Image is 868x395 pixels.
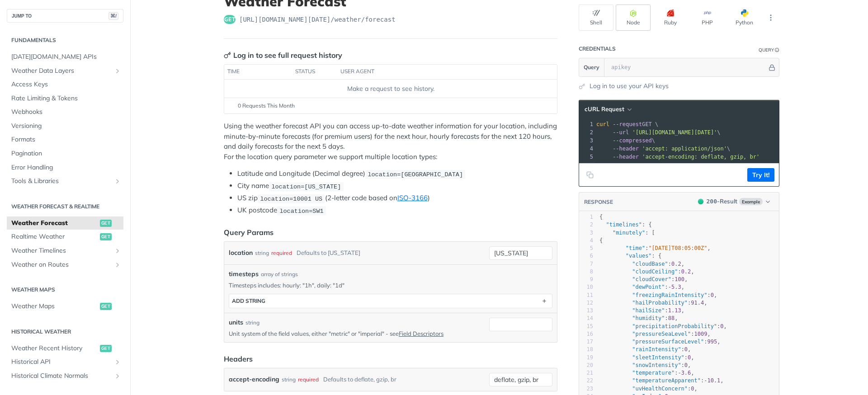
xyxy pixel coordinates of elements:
[11,371,112,381] span: Historical Climate Normals
[775,48,779,52] i: Information
[579,369,593,377] div: 21
[397,193,428,202] a: ISO-3166
[707,198,717,205] span: 200
[255,246,269,259] div: string
[632,346,681,353] span: "rainIntensity"
[229,269,259,279] span: timesteps
[678,370,681,376] span: -
[114,247,121,254] button: Show subpages for Weather Timelines
[7,9,123,23] button: JUMP TO⌘/
[599,276,688,282] span: : ,
[224,15,236,24] span: get
[599,221,652,228] span: : {
[599,268,694,275] span: : ,
[579,377,593,385] div: 22
[11,357,112,367] span: Historical API
[7,216,123,230] a: Weather Forecastget
[688,354,691,361] span: 0
[579,128,594,136] div: 2
[7,202,123,211] h2: Weather Forecast & realtime
[114,178,121,185] button: Show subpages for Tools & Libraries
[11,135,121,144] span: Formats
[579,145,594,153] div: 4
[229,246,253,259] label: location
[596,121,658,127] span: GET \
[599,261,684,267] span: : ,
[237,169,557,179] li: Latitude and Longitude (Decimal degree)
[584,197,613,207] button: RESPONSE
[7,230,123,244] a: Realtime Weatherget
[599,237,603,244] span: {
[11,66,112,75] span: Weather Data Layers
[323,373,396,386] div: Defaults to deflate, gzip, br
[238,102,295,110] span: 0 Requests This Month
[261,270,298,278] div: array of strings
[7,78,123,91] a: Access Keys
[681,370,691,376] span: 3.6
[707,197,737,206] div: - Result
[229,373,279,386] label: accept-encoding
[599,370,694,376] span: : ,
[691,300,704,306] span: 91.4
[579,237,593,245] div: 4
[579,252,593,260] div: 6
[11,108,121,117] span: Webhooks
[684,362,688,368] span: 0
[590,81,669,91] a: Log in to use your API keys
[579,153,594,161] div: 5
[747,168,774,182] button: Try It!
[599,214,603,220] span: {
[632,129,717,136] span: '[URL][DOMAIN_NAME][DATE]'
[271,246,292,259] div: required
[100,220,112,227] span: get
[260,195,322,202] span: location=10001 US
[11,122,121,131] span: Versioning
[7,355,123,369] a: Historical APIShow subpages for Historical API
[114,261,121,268] button: Show subpages for Weather on Routes
[599,292,717,298] span: : ,
[229,281,552,289] p: Timesteps includes: hourly: "1h", daily: "1d"
[11,149,121,158] span: Pagination
[108,12,118,20] span: ⌘/
[229,318,243,327] label: units
[613,137,652,144] span: --compressed
[613,146,639,152] span: --header
[579,136,594,145] div: 3
[228,84,553,94] div: Make a request to see history.
[11,219,98,228] span: Weather Forecast
[584,63,599,71] span: Query
[632,362,681,368] span: "snowIntensity"
[694,331,708,337] span: 1009
[607,58,767,76] input: apikey
[7,50,123,64] a: [DATE][DOMAIN_NAME] APIs
[7,64,123,78] a: Weather Data LayersShow subpages for Weather Data Layers
[599,230,655,236] span: : [
[711,292,714,298] span: 0
[599,300,708,306] span: : ,
[282,373,296,386] div: string
[599,386,698,392] span: : ,
[693,197,774,206] button: 200200-ResultExample
[7,244,123,258] a: Weather TimelinesShow subpages for Weather Timelines
[579,292,593,299] div: 11
[581,105,634,114] button: cURL Request
[599,253,661,259] span: : {
[632,307,665,314] span: "hailSize"
[599,377,724,384] span: : ,
[596,121,609,127] span: curl
[271,183,341,190] span: location=[US_STATE]
[599,284,684,290] span: : ,
[224,50,342,61] div: Log in to see full request history
[11,246,112,255] span: Weather Timelines
[613,129,629,136] span: --url
[579,45,616,52] div: Credentials
[579,229,593,237] div: 3
[7,119,123,133] a: Versioning
[727,5,762,31] button: Python
[579,245,593,252] div: 5
[7,258,123,272] a: Weather on RoutesShow subpages for Weather on Routes
[114,358,121,366] button: Show subpages for Historical API
[292,65,337,79] th: status
[632,292,707,298] span: "freezingRainIntensity"
[613,154,639,160] span: --header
